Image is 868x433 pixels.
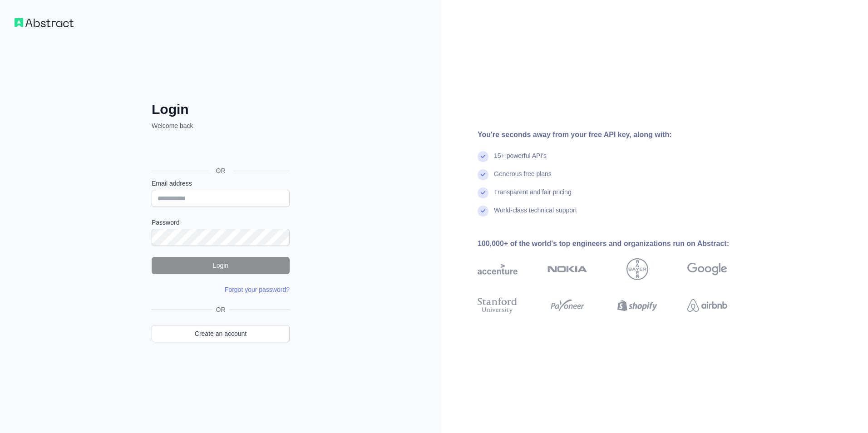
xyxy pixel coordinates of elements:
[478,187,488,198] img: check mark
[547,295,587,315] img: payoneer
[152,101,290,118] h2: Login
[478,295,518,315] img: stanford university
[212,305,229,314] span: OR
[15,18,74,27] img: Workflow
[547,258,587,280] img: nokia
[152,218,290,227] label: Password
[494,169,552,187] div: Generous free plans
[478,238,756,249] div: 100,000+ of the world's top engineers and organizations run on Abstract:
[152,257,290,274] button: Login
[494,206,577,224] div: World-class technical support
[152,325,290,342] a: Create an account
[147,140,292,160] iframe: Botão "Fazer login com o Google"
[225,286,290,293] a: Forgot your password?
[626,258,648,280] img: bayer
[478,151,488,162] img: check mark
[478,206,488,216] img: check mark
[152,121,290,130] p: Welcome back
[494,151,547,169] div: 15+ powerful API's
[494,187,572,206] div: Transparent and fair pricing
[209,166,233,175] span: OR
[478,258,518,280] img: accenture
[687,258,727,280] img: google
[478,129,756,140] div: You're seconds away from your free API key, along with:
[617,295,657,315] img: shopify
[687,295,727,315] img: airbnb
[478,169,488,180] img: check mark
[152,179,290,188] label: Email address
